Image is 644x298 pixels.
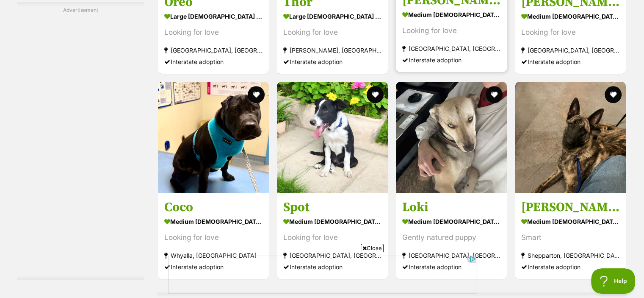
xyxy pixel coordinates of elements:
[367,86,384,103] button: favourite
[277,193,388,279] a: Spot medium [DEMOGRAPHIC_DATA] Dog Looking for love [GEOGRAPHIC_DATA], [GEOGRAPHIC_DATA] Intersta...
[164,232,263,243] div: Looking for love
[515,82,626,193] img: Jade - Dutch Shepherd Dog
[402,215,500,228] strong: medium [DEMOGRAPHIC_DATA] Dog
[283,232,381,243] div: Looking for love
[158,193,269,279] a: Coco medium [DEMOGRAPHIC_DATA] Dog Looking for love Whyalla, [GEOGRAPHIC_DATA] Interstate adoption
[402,8,500,21] strong: medium [DEMOGRAPHIC_DATA] Dog
[521,250,619,261] strong: Shepparton, [GEOGRAPHIC_DATA]
[283,215,381,228] strong: medium [DEMOGRAPHIC_DATA] Dog
[164,27,263,38] div: Looking for love
[283,45,381,56] strong: [PERSON_NAME], [GEOGRAPHIC_DATA]
[283,250,381,261] strong: [GEOGRAPHIC_DATA], [GEOGRAPHIC_DATA]
[402,232,500,243] div: Gently natured puppy
[486,86,503,103] button: favourite
[396,82,507,193] img: Loki - Australian Kelpie Dog
[591,268,636,294] iframe: Help Scout Beacon - Open
[402,43,500,54] strong: [GEOGRAPHIC_DATA], [GEOGRAPHIC_DATA]
[283,27,381,38] div: Looking for love
[164,215,263,228] strong: medium [DEMOGRAPHIC_DATA] Dog
[164,45,263,56] strong: [GEOGRAPHIC_DATA], [GEOGRAPHIC_DATA]
[283,199,381,215] h3: Spot
[17,2,144,281] div: Advertisement
[164,199,263,215] h3: Coco
[521,261,619,273] div: Interstate adoption
[521,56,619,67] div: Interstate adoption
[521,10,619,22] strong: medium [DEMOGRAPHIC_DATA] Dog
[521,199,619,215] h3: [PERSON_NAME]
[17,18,144,272] iframe: Advertisement
[605,86,622,103] button: favourite
[402,250,500,261] strong: [GEOGRAPHIC_DATA], [GEOGRAPHIC_DATA]
[521,45,619,56] strong: [GEOGRAPHIC_DATA], [GEOGRAPHIC_DATA]
[277,82,388,193] img: Spot - Border Collie Dog
[164,10,263,22] strong: large [DEMOGRAPHIC_DATA] Dog
[361,244,384,252] span: Close
[402,25,500,36] div: Looking for love
[521,27,619,38] div: Looking for love
[515,193,626,279] a: [PERSON_NAME] medium [DEMOGRAPHIC_DATA] Dog Smart Shepparton, [GEOGRAPHIC_DATA] Interstate adoption
[164,56,263,67] div: Interstate adoption
[396,193,507,279] a: Loki medium [DEMOGRAPHIC_DATA] Dog Gently natured puppy [GEOGRAPHIC_DATA], [GEOGRAPHIC_DATA] Inte...
[168,256,476,294] iframe: Advertisement
[248,86,265,103] button: favourite
[402,54,500,66] div: Interstate adoption
[521,232,619,243] div: Smart
[158,82,269,193] img: Coco - Shar Pei Dog
[521,215,619,228] strong: medium [DEMOGRAPHIC_DATA] Dog
[283,10,381,22] strong: large [DEMOGRAPHIC_DATA] Dog
[164,261,263,273] div: Interstate adoption
[164,250,263,261] strong: Whyalla, [GEOGRAPHIC_DATA]
[402,199,500,215] h3: Loki
[283,56,381,67] div: Interstate adoption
